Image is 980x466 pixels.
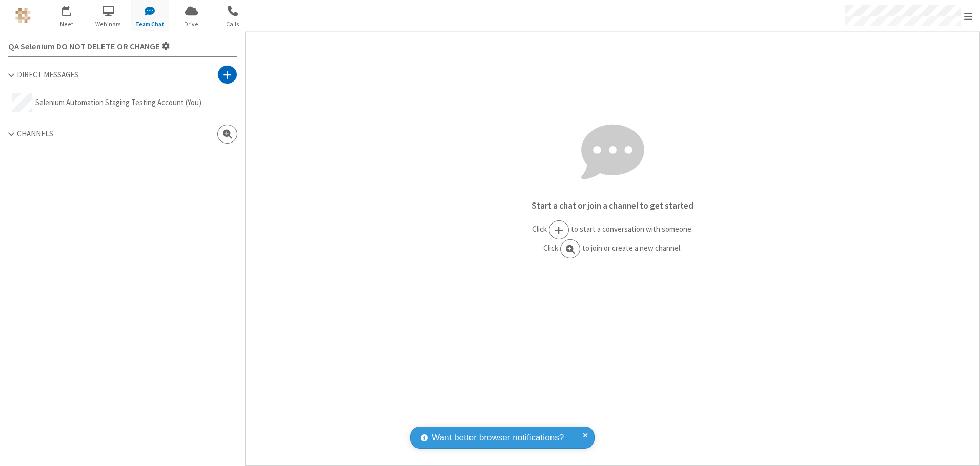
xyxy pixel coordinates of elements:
span: Webinars [89,19,128,29]
img: QA Selenium DO NOT DELETE OR CHANGE [15,8,31,23]
span: Calls [214,19,252,29]
span: Direct Messages [17,70,78,79]
button: Selenium Automation Staging Testing Account (You) [8,88,237,117]
span: QA Selenium DO NOT DELETE OR CHANGE [8,42,160,51]
span: Drive [172,19,211,29]
span: Meet [48,19,86,29]
span: Channels [17,129,53,138]
span: Want better browser notifications? [432,431,564,444]
button: Settings [4,35,174,56]
p: Start a chat or join a channel to get started [246,199,979,213]
div: 1 [69,6,76,13]
p: Click to start a conversation with someone. Click to join or create a new channel. [246,220,979,258]
span: Team Chat [131,19,169,29]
